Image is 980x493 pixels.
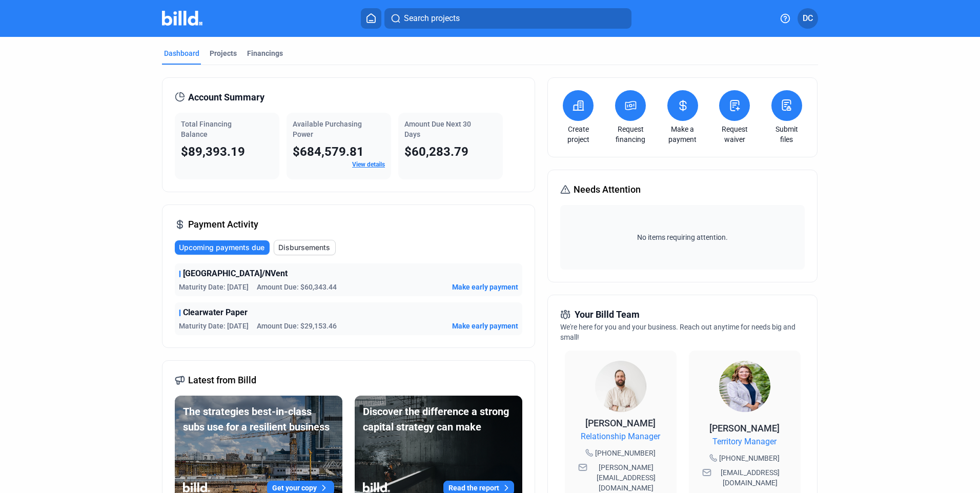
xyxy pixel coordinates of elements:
span: Territory Manager [712,436,777,448]
button: Upcoming payments due [175,240,270,255]
span: Your Billd Team [575,307,640,322]
div: The strategies best-in-class subs use for a resilient business [183,404,334,435]
span: $684,579.81 [293,145,364,159]
span: [PERSON_NAME][EMAIL_ADDRESS][DOMAIN_NAME] [589,462,663,493]
a: Request waiver [717,124,752,145]
span: [PERSON_NAME] [709,423,780,434]
button: Make early payment [452,321,518,331]
img: Territory Manager [719,361,770,412]
a: Create project [560,124,596,145]
span: Amount Due Next 30 Days [404,120,471,138]
span: Maturity Date: [DATE] [179,321,249,331]
span: Maturity Date: [DATE] [179,282,249,292]
span: [EMAIL_ADDRESS][DOMAIN_NAME] [713,467,787,488]
img: Relationship Manager [595,361,646,412]
span: DC [803,12,813,25]
div: Discover the difference a strong capital strategy can make [363,404,514,435]
span: [PHONE_NUMBER] [719,453,780,463]
span: [PERSON_NAME] [585,418,656,428]
span: Needs Attention [574,182,641,197]
span: Available Purchasing Power [293,120,362,138]
span: Latest from Billd [188,373,256,387]
span: [GEOGRAPHIC_DATA]/NVent [183,268,288,280]
span: $60,283.79 [404,145,468,159]
span: Payment Activity [188,217,258,232]
div: Financings [247,48,283,58]
span: Relationship Manager [581,430,660,443]
div: Dashboard [164,48,199,58]
button: Make early payment [452,282,518,292]
button: Disbursements [274,240,336,255]
span: We're here for you and your business. Reach out anytime for needs big and small! [560,323,795,341]
span: Disbursements [278,242,330,253]
img: Billd Company Logo [162,11,202,26]
span: Account Summary [188,90,264,105]
span: Amount Due: $29,153.46 [257,321,337,331]
div: Projects [210,48,237,58]
a: Request financing [612,124,648,145]
button: Search projects [384,8,631,29]
span: Upcoming payments due [179,242,264,253]
span: Search projects [404,12,460,25]
a: Submit files [769,124,805,145]
span: No items requiring attention. [564,232,800,242]
span: [PHONE_NUMBER] [595,448,656,458]
span: Amount Due: $60,343.44 [257,282,337,292]
a: View details [352,161,385,168]
a: Make a payment [665,124,701,145]
button: DC [798,8,818,29]
span: Clearwater Paper [183,306,248,319]
span: Total Financing Balance [181,120,232,138]
span: $89,393.19 [181,145,245,159]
